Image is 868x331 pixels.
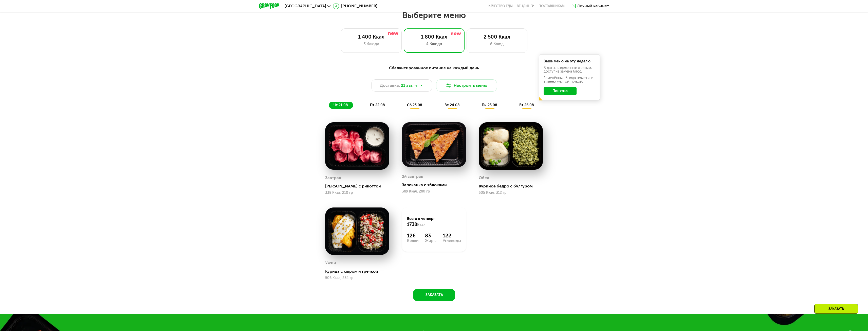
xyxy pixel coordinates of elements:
[325,191,389,195] div: 338 Ккал, 210 гр
[325,259,336,267] div: Ужин
[479,184,547,189] div: Куриное бедро с булгуром
[544,66,595,73] div: В даты, выделенные желтым, доступна замена блюд.
[544,60,595,63] div: Ваше меню на эту неделю
[285,4,326,8] span: [GEOGRAPHIC_DATA]
[445,103,460,107] span: вс 24.08
[407,103,422,107] span: сб 23.08
[325,184,393,189] div: [PERSON_NAME] с рикоттой
[488,4,513,8] a: Качество еды
[443,233,461,239] div: 122
[425,233,436,239] div: 83
[325,269,393,274] div: Курица с сыром и гречкой
[346,41,396,47] div: 3 блюда
[409,41,459,47] div: 4 блюда
[333,3,377,9] a: [PHONE_NUMBER]
[519,103,534,107] span: вт 26.08
[401,82,419,89] span: 21 авг, чт
[346,34,396,40] div: 1 400 Ккал
[544,76,595,83] div: Заменённые блюда пометили в меню жёлтой точкой.
[539,4,565,8] div: поставщикам
[482,103,497,107] span: пн 25.08
[370,103,385,107] span: пт 22.08
[402,173,423,180] div: 2й завтрак
[402,189,466,194] div: 389 Ккал, 280 гр
[577,3,609,9] div: Личный кабинет
[479,191,543,195] div: 505 Ккал, 312 гр
[479,174,489,182] div: Обед
[425,239,436,243] div: Жиры
[417,223,426,227] span: Ккал
[284,65,584,71] div: Сбалансированное питание на каждый день
[436,79,497,92] button: Настроить меню
[334,103,348,107] span: чт 21.08
[409,34,459,40] div: 1 800 Ккал
[325,276,389,280] div: 506 Ккал, 284 гр
[544,87,577,95] button: Понятно
[380,82,400,89] span: Доставка:
[407,233,419,239] div: 126
[472,41,522,47] div: 6 блюд
[517,4,534,8] a: Вендинги
[407,216,461,228] div: Всего в четверг
[407,239,419,243] div: Белки
[402,182,470,187] div: Запеканка с яблоками
[413,289,455,301] button: Заказать
[814,304,858,314] div: Заказать
[407,222,417,227] span: 1738
[325,174,341,182] div: Завтрак
[472,34,522,40] div: 2 500 Ккал
[16,10,852,20] h2: Выберите меню
[443,239,461,243] div: Углеводы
